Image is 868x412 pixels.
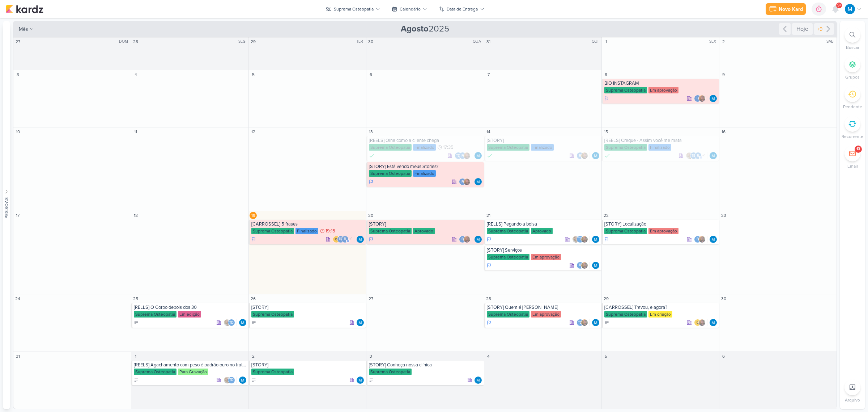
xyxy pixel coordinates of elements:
[581,262,588,269] img: Eduardo Rodrigues Campos
[487,247,600,253] div: [STORY] Serviços
[369,144,412,151] div: Suprema Osteopatia
[692,154,696,158] p: Td
[357,319,364,326] div: Responsável: MARIANA MIRANDA
[369,179,373,185] div: Em Andamento
[250,295,257,302] div: 26
[475,377,482,384] div: Responsável: MARIANA MIRANDA
[325,228,335,234] span: 19:15
[250,128,257,135] div: 12
[604,236,609,242] div: Em Andamento
[578,321,582,325] p: Td
[846,44,859,51] p: Buscar
[132,38,139,45] div: 28
[178,311,201,318] div: Em edição
[843,104,862,110] p: Pendente
[847,163,858,169] p: Email
[463,152,471,159] img: Eduardo Rodrigues Campos
[401,24,429,34] strong: Agosto
[461,154,464,158] p: r
[604,138,718,143] div: [REELS] Creque - Assim você me mata
[720,353,727,360] div: 6
[14,295,21,302] div: 24
[369,138,482,143] div: [REELS] Olha como a cliente chega
[485,295,492,302] div: 28
[603,295,610,302] div: 29
[134,311,176,318] div: Suprema Osteopatia
[134,362,247,368] div: [REELS] Agachamento com peso é padrão ouro no tratamento de dor na lombar
[710,319,717,326] div: Responsável: MARIANA MIRANDA
[604,320,609,325] div: A Fazer
[697,237,699,241] p: r
[473,39,483,45] div: QUA
[531,254,561,260] div: Em aprovação
[531,144,554,151] div: Finalizado
[341,236,349,243] div: rolimaba30@gmail.com
[369,369,412,375] div: Suprema Osteopatia
[295,228,318,234] div: Finalizado
[251,362,365,368] div: [STORY]
[698,319,706,326] img: Eduardo Rodrigues Campos
[720,295,727,302] div: 30
[766,3,806,15] button: Novo Kard
[134,378,139,383] div: A Fazer
[710,95,717,102] div: Responsável: MARIANA MIRANDA
[710,236,717,243] div: Responsável: MARIANA MIRANDA
[3,21,10,409] button: Pessoas
[487,228,529,234] div: Suprema Osteopatia
[443,145,454,150] span: 17:35
[694,95,701,102] div: rolimaba30@gmail.com
[690,152,697,159] div: Thais de carvalho
[3,197,10,219] div: Pessoas
[592,236,599,243] div: Responsável: MARIANA MIRANDA
[592,152,599,159] div: Responsável: MARIANA MIRANDA
[461,237,464,241] p: r
[572,236,590,243] div: Colaboradores: Sarah Violante, Thais de carvalho, Eduardo Rodrigues Campos
[604,87,647,93] div: Suprema Osteopatia
[251,304,365,310] div: [STORY]
[487,144,529,151] div: Suprema Osteopatia
[463,236,471,243] img: Eduardo Rodrigues Campos
[251,228,294,234] div: Suprema Osteopatia
[239,319,246,326] div: Responsável: MARIANA MIRANDA
[603,71,610,78] div: 8
[333,236,340,243] img: IDBOX - Agência de Design
[14,38,21,45] div: 27
[14,353,21,360] div: 31
[251,221,365,227] div: [CARROSSEL] 5 frases
[357,319,364,326] img: MARIANA MIRANDA
[698,95,706,102] img: Eduardo Rodrigues Campos
[224,319,237,326] div: Colaboradores: Sarah Violante, Thais de carvalho
[581,152,588,159] img: Eduardo Rodrigues Campos
[475,152,482,159] div: Responsável: MARIANA MIRANDA
[592,152,599,159] img: MARIANA MIRANDA
[14,212,21,219] div: 17
[720,38,727,45] div: 2
[224,319,231,326] img: Sarah Violante
[369,164,482,169] div: [STORY] Está vendo meus Stories?
[413,170,436,177] div: Finalizado
[251,236,256,242] div: Em Andamento
[592,319,599,326] img: MARIANA MIRANDA
[720,128,727,135] div: 16
[581,319,588,326] img: Eduardo Rodrigues Campos
[369,221,482,227] div: [STORY]
[604,144,647,151] div: Suprema Osteopatia
[648,87,678,93] div: Em aprovação
[251,311,294,318] div: Suprema Osteopatia
[845,4,855,14] img: MARIANA MIRANDA
[367,353,374,360] div: 3
[229,378,234,382] p: Td
[357,236,364,243] div: Responsável: MARIANA MIRANDA
[475,236,482,243] img: MARIANA MIRANDA
[367,71,374,78] div: 6
[459,236,466,243] div: rolimaba30@gmail.com
[250,38,257,45] div: 29
[250,212,257,219] div: 19
[779,5,803,13] div: Novo Kard
[576,236,584,243] div: Thais de carvalho
[19,25,28,33] span: mês
[487,152,493,159] div: Finalizado
[357,377,364,384] img: MARIANA MIRANDA
[251,369,294,375] div: Suprema Osteopatia
[224,377,231,384] img: Sarah Violante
